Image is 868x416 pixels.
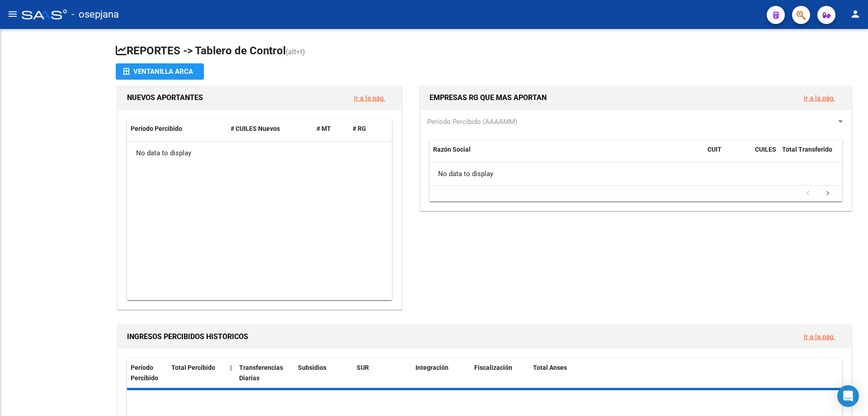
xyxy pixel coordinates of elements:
[353,125,366,132] span: # RG
[123,63,197,80] div: Ventanilla ARCA
[471,358,529,388] datatable-header-cell: Fiscalización
[127,332,248,341] span: INGRESOS PERCIBIDOS HISTORICOS
[751,140,778,170] datatable-header-cell: CUILES
[782,146,832,153] span: Total Transferido
[227,119,313,139] datatable-header-cell: # CUILES Nuevos
[313,119,349,139] datatable-header-cell: # MT
[415,364,448,371] span: Integración
[708,146,722,153] span: CUIT
[131,364,158,382] span: Período Percibido
[819,189,836,199] a: go to next page
[755,146,776,153] span: CUILES
[474,364,512,371] span: Fiscalización
[427,118,517,126] span: Período Percibido (AAAAMM)
[429,93,547,102] span: EMPRESAS RG QUE MAS APORTAN
[349,119,385,139] datatable-header-cell: # RG
[236,358,294,388] datatable-header-cell: Transferencias Diarias
[533,364,567,371] span: Total Anses
[230,364,232,371] span: |
[127,119,227,139] datatable-header-cell: Período Percibido
[131,125,182,132] span: Período Percibido
[778,140,842,170] datatable-header-cell: Total Transferido
[231,125,280,132] span: # CUILES Nuevos
[239,364,283,382] span: Transferencias Diarias
[529,358,835,388] datatable-header-cell: Total Anses
[116,43,854,59] h1: REPORTES -> Tablero de Control
[804,94,835,102] a: Ir a la pág.
[412,358,471,388] datatable-header-cell: Integración
[804,333,835,341] a: Ir a la pág.
[353,358,412,388] datatable-header-cell: SUR
[347,90,392,106] button: Ir a la pág.
[837,385,859,407] div: Open Intercom Messenger
[797,90,842,106] button: Ir a la pág.
[429,140,704,170] datatable-header-cell: Razón Social
[797,328,842,345] button: Ir a la pág.
[429,163,842,185] div: No data to display
[127,142,392,164] div: No data to display
[294,358,353,388] datatable-header-cell: Subsidios
[704,140,751,170] datatable-header-cell: CUIT
[799,189,816,199] a: go to previous page
[357,364,369,371] span: SUR
[171,364,215,371] span: Total Percibido
[71,5,119,24] span: - osepjana
[7,9,18,19] mat-icon: menu
[298,364,326,371] span: Subsidios
[433,146,471,153] span: Razón Social
[127,93,203,102] span: NUEVOS APORTANTES
[127,358,168,388] datatable-header-cell: Período Percibido
[850,9,861,19] mat-icon: person
[168,358,226,388] datatable-header-cell: Total Percibido
[116,63,204,80] button: Ventanilla ARCA
[354,94,385,102] a: Ir a la pág.
[226,358,236,388] datatable-header-cell: |
[316,125,331,132] span: # MT
[286,48,305,56] span: (alt+t)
